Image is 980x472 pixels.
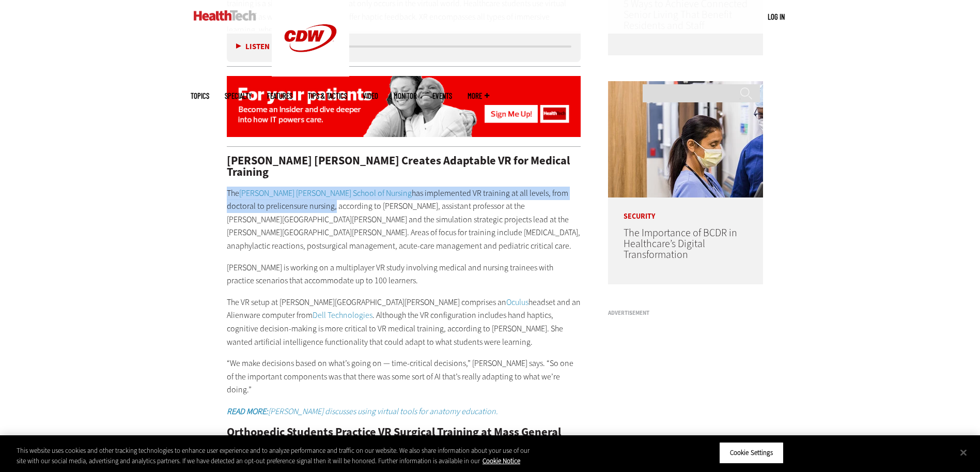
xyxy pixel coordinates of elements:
[768,11,785,22] div: User menu
[194,10,256,21] img: Home
[227,357,581,397] p: “We make decisions based on what’s going on — time-critical decisions,” [PERSON_NAME] says. “So o...
[227,296,581,348] p: The VR setup at [PERSON_NAME][GEOGRAPHIC_DATA][PERSON_NAME] comprises an headset and an Alienware...
[719,442,784,464] button: Cookie Settings
[608,310,763,316] h3: Advertisement
[17,446,539,466] div: This website uses cookies and other tracking technologies to enhance user experience and to analy...
[952,441,975,464] button: Close
[272,68,349,79] a: CDW
[313,310,372,321] a: Dell Technologies
[227,261,581,287] p: [PERSON_NAME] is working on a multiplayer VR study involving medical and nursing trainees with pr...
[191,92,209,100] span: Topics
[227,406,268,417] b: READ MORE:
[624,226,737,262] a: The Importance of BCDR in Healthcare’s Digital Transformation
[308,92,347,100] a: Tips & Tactics
[227,187,581,253] p: The has implemented VR training at all levels, from doctoral to prelicensure nursing, according t...
[227,406,498,417] em: [PERSON_NAME] discusses using virtual tools for anatomy education.
[394,92,417,100] a: MonITor
[608,81,763,197] img: Doctors reviewing tablet
[267,92,292,100] a: Features
[432,92,452,100] a: Events
[483,456,520,465] a: More information about your privacy
[608,320,763,449] iframe: advertisement
[227,427,581,438] h2: Orthopedic Students Practice VR Surgical Training at Mass General
[468,92,489,100] span: More
[506,297,528,308] a: Oculus
[227,155,581,178] h2: [PERSON_NAME] [PERSON_NAME] Creates Adaptable VR for Medical Training
[608,197,763,220] p: Security
[363,92,378,100] a: Video
[227,406,498,417] a: READ MORE:[PERSON_NAME] discusses using virtual tools for anatomy education.
[768,12,785,21] a: Log in
[225,92,252,100] span: Specialty
[239,188,412,199] a: [PERSON_NAME] [PERSON_NAME] School of Nursing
